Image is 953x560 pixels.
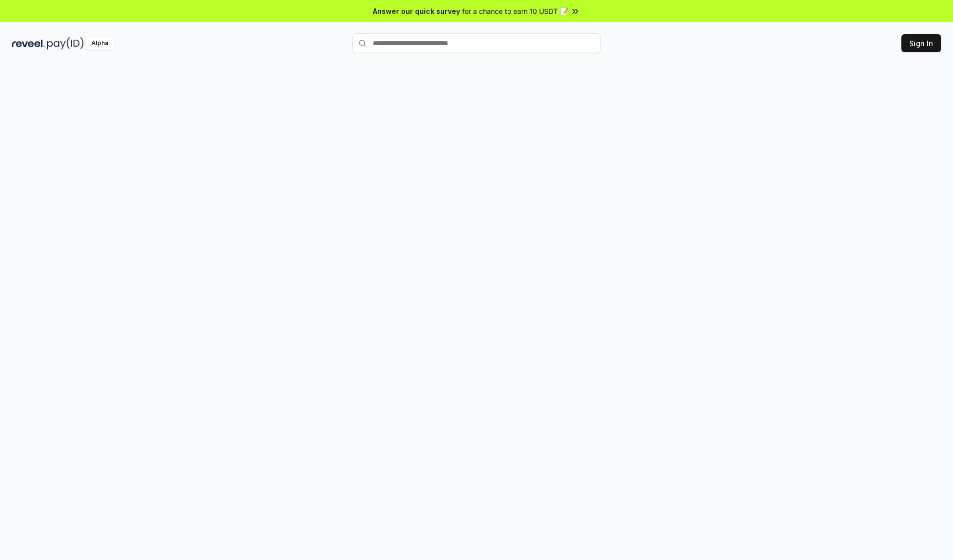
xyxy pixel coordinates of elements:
img: reveel_dark [12,37,45,50]
span: for a chance to earn 10 USDT 📝 [462,6,568,16]
div: Alpha [86,37,114,50]
img: pay_id [47,37,84,50]
span: Answer our quick survey [373,6,460,16]
button: Sign In [901,34,941,52]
